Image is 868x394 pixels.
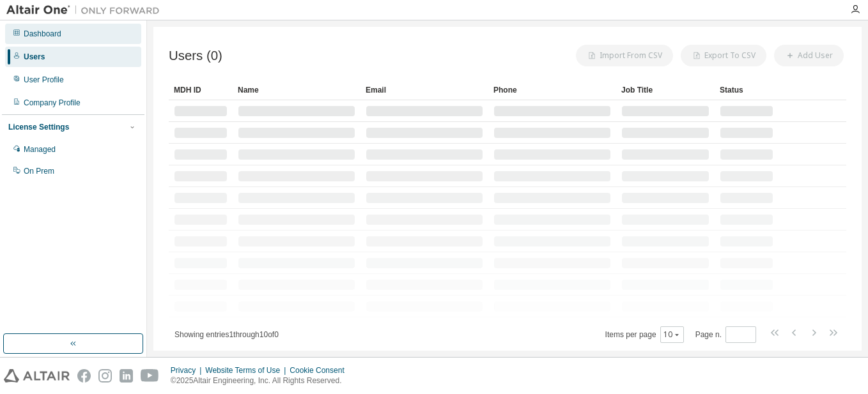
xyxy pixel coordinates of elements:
div: License Settings [8,122,69,132]
div: Job Title [621,80,709,100]
div: Company Profile [24,98,81,108]
div: Website Terms of Use [205,365,290,375]
button: Import From CSV [576,45,673,66]
img: altair_logo.svg [4,369,70,383]
img: linkedin.svg [120,369,133,383]
div: Privacy [171,365,205,375]
span: Page n. [695,326,756,343]
button: Export To CSV [681,45,766,66]
img: instagram.svg [98,369,112,383]
div: On Prem [24,166,54,176]
span: Showing entries 1 through 10 of 0 [174,330,279,339]
span: Items per page [605,326,684,343]
button: 10 [663,330,681,340]
img: facebook.svg [77,369,91,383]
button: Add User [774,45,844,66]
div: MDH ID [174,80,228,100]
div: Dashboard [24,29,61,39]
div: Users [24,52,45,62]
p: © 2025 Altair Engineering, Inc. All Rights Reserved. [171,375,352,386]
div: User Profile [24,75,64,85]
div: Status [720,80,773,100]
div: Cookie Consent [290,365,352,375]
div: Managed [24,144,56,155]
div: Name [238,80,355,100]
div: Email [366,80,483,100]
div: Phone [493,80,611,100]
span: Users (0) [169,49,222,63]
img: youtube.svg [141,369,159,383]
img: Altair One [6,4,166,17]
